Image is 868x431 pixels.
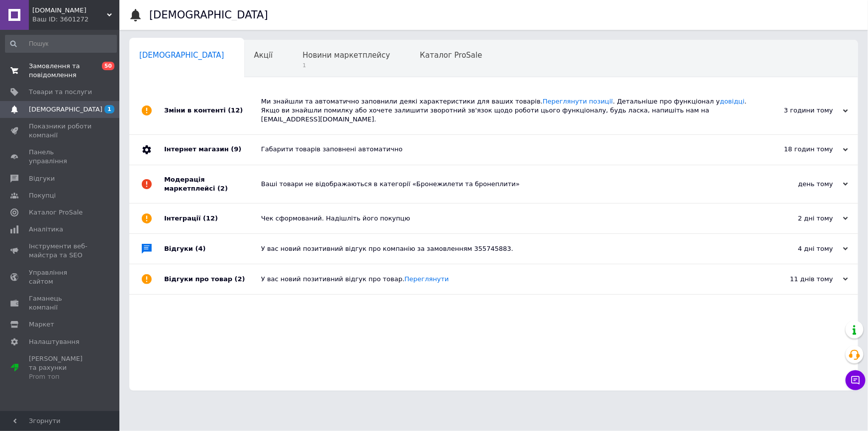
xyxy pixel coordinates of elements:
[228,107,243,114] span: (12)
[29,122,92,140] span: Показники роботи компанії
[420,51,482,60] span: Каталог ProSale
[29,337,80,346] span: Налаштування
[29,208,83,217] span: Каталог ProSale
[164,264,261,294] div: Відгуки про товар
[846,370,866,390] button: Чат з покупцем
[254,51,273,60] span: Акції
[749,275,848,284] div: 11 днів тому
[29,225,63,234] span: Аналітика
[29,174,55,183] span: Відгуки
[164,135,261,165] div: Інтернет магазин
[139,51,224,60] span: [DEMOGRAPHIC_DATA]
[749,145,848,154] div: 18 годин тому
[404,275,449,283] a: Переглянути
[217,185,228,192] span: (2)
[164,165,261,203] div: Модерація маркетплейсі
[203,215,218,222] span: (12)
[102,62,114,70] span: 50
[749,244,848,253] div: 4 дні тому
[195,245,206,252] span: (4)
[29,268,92,286] span: Управління сайтом
[749,180,848,189] div: день тому
[32,6,107,15] span: TAPTO.PRO
[29,242,92,260] span: Інструменти веб-майстра та SEO
[29,88,92,97] span: Товари та послуги
[164,204,261,233] div: Інтеграції
[29,62,92,80] span: Замовлення та повідомлення
[29,320,54,329] span: Маркет
[29,148,92,166] span: Панель управління
[104,105,114,113] span: 1
[149,9,268,21] h1: [DEMOGRAPHIC_DATA]
[235,275,245,283] span: (2)
[261,97,749,124] div: Ми знайшли та автоматично заповнили деякі характеристики для ваших товарів. . Детальніше про функ...
[261,145,749,154] div: Габарити товарів заповнені автоматично
[29,354,92,382] span: [PERSON_NAME] та рахунки
[231,145,241,153] span: (9)
[302,62,390,69] span: 1
[29,191,56,200] span: Покупці
[543,98,613,105] a: Переглянути позиції
[5,35,117,53] input: Пошук
[29,372,92,381] div: Prom топ
[749,214,848,223] div: 2 дні тому
[261,180,749,189] div: Ваші товари не відображаються в категорії «Бронежилети та бронеплити»
[261,214,749,223] div: Чек сформований. Надішліть його покупцю
[720,98,745,105] a: довідці
[29,105,102,114] span: [DEMOGRAPHIC_DATA]
[164,87,261,134] div: Зміни в контенті
[261,244,749,253] div: У вас новий позитивний відгук про компанію за замовленням 355745883.
[29,294,92,312] span: Гаманець компанії
[32,15,119,24] div: Ваш ID: 3601272
[749,106,848,115] div: 3 години тому
[261,275,749,284] div: У вас новий позитивний відгук про товар.
[164,234,261,264] div: Відгуки
[302,51,390,60] span: Новини маркетплейсу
